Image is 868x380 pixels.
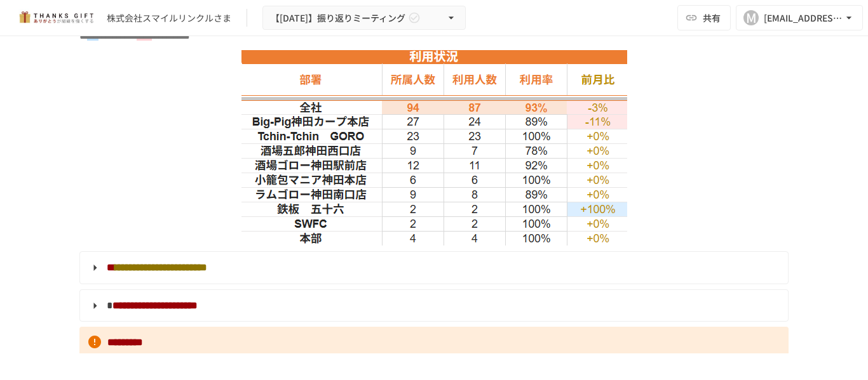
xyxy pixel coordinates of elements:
[703,11,721,25] span: 共有
[107,11,231,25] div: 株式会社スマイルリンクルさま
[271,10,405,26] span: 【[DATE]】振り返りミーティング
[736,5,863,30] button: M[EMAIL_ADDRESS][DOMAIN_NAME]
[241,50,627,246] img: 41z7FlIeYpnKI41g8bAlugfR59YcC5oPF1k8FItrFWh
[262,6,466,30] button: 【[DATE]】振り返りミーティング
[15,8,97,28] img: mMP1OxWUAhQbsRWCurg7vIHe5HqDpP7qZo7fRoNLXQh
[677,5,731,30] button: 共有
[764,10,843,26] div: [EMAIL_ADDRESS][DOMAIN_NAME]
[743,10,759,25] div: M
